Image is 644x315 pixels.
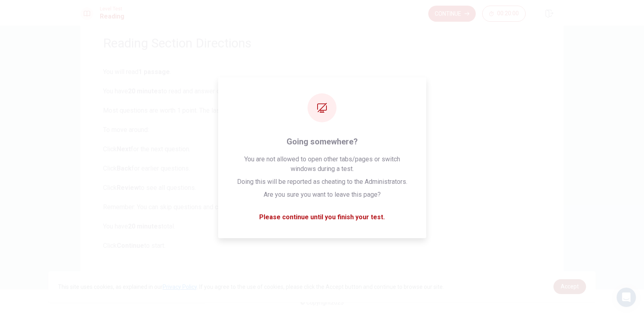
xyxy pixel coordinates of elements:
[138,68,170,76] b: 1 passage
[48,271,596,302] div: cookieconsent
[617,288,636,307] div: Open Intercom Messenger
[428,6,476,22] button: Continue
[163,284,197,290] a: Privacy Policy
[58,284,444,290] span: This site uses cookies, as explained in our . If you agree to the use of cookies, please click th...
[117,165,132,172] b: Back
[553,279,586,294] a: dismiss cookie message
[100,6,124,12] span: Level Test
[497,10,519,17] span: 00:20:00
[117,145,131,153] b: Next
[482,6,526,22] button: 00:20:00
[103,67,541,251] span: You will read . You have to read and answer questions. Most questions are worth 1 point. The last...
[128,87,161,95] b: 20 minutes
[117,184,139,191] b: Review
[100,12,124,21] h1: Reading
[561,283,579,290] span: Accept
[117,242,144,249] b: Continue
[103,35,541,51] h1: Reading Section Directions
[300,299,344,306] span: © Copyright 2025
[128,222,161,230] b: 20 minutes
